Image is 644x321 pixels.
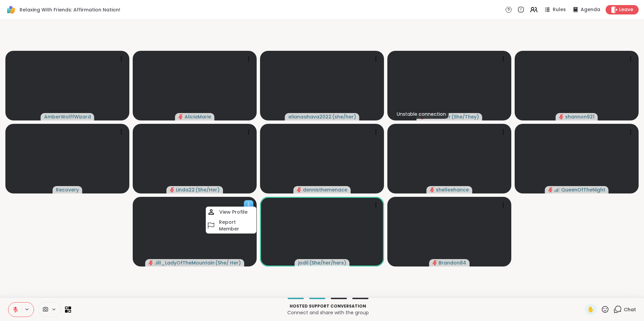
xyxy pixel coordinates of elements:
[624,306,636,313] span: Chat
[394,109,449,119] div: Unstable connection
[561,186,605,193] span: QueenOfTheNight
[548,187,553,192] span: audio-muted
[587,306,594,314] span: ✋
[309,259,346,266] span: ( She/her/hers )
[219,209,248,215] h4: View Profile
[565,113,594,120] span: shannon921
[581,6,600,13] span: Agenda
[176,186,195,193] span: Linda22
[298,259,309,266] span: jodi1
[559,114,564,119] span: audio-muted
[432,260,437,265] span: audio-muted
[297,187,301,192] span: audio-muted
[439,259,466,266] span: Brandon84
[155,259,215,266] span: Jill_LadyOfTheMountain
[332,113,356,120] span: ( she/her )
[430,187,434,192] span: audio-muted
[619,6,633,13] span: Leave
[5,4,17,15] img: ShareWell Logomark
[185,113,211,120] span: AliciaMarie
[553,6,566,13] span: Rules
[75,309,581,316] p: Connect and share with the group
[303,186,347,193] span: dennisthemenace
[56,186,79,193] span: Recovery
[179,114,183,119] span: audio-muted
[44,113,91,120] span: AmberWolffWizard
[219,219,255,232] h4: Report Member
[20,6,120,13] span: Relaxing With Friends: Affirmation Nation!
[170,187,174,192] span: audio-muted
[436,186,469,193] span: shelleehance
[75,303,581,309] p: Hosted support conversation
[149,260,153,265] span: audio-muted
[288,113,331,120] span: elianaahava2022
[215,259,241,266] span: ( She/ Her )
[195,186,220,193] span: ( She/Her )
[451,113,479,120] span: ( She/They )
